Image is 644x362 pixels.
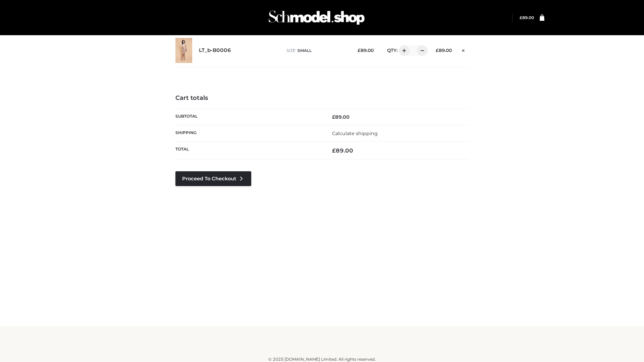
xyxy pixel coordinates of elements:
bdi: 89.00 [436,48,452,53]
th: Subtotal [175,109,322,125]
a: £89.00 [520,15,534,20]
bdi: 89.00 [332,114,350,120]
a: LT_b-B0006 [199,47,231,54]
th: Shipping [175,125,322,141]
span: SMALL [298,48,312,53]
span: £ [332,147,336,154]
a: Proceed to Checkout [175,171,251,186]
th: Total [175,142,322,160]
bdi: 89.00 [520,15,534,20]
h4: Cart totals [175,95,469,102]
span: £ [520,15,522,20]
bdi: 89.00 [332,147,353,154]
img: Schmodel Admin 964 [266,4,367,31]
span: £ [332,114,335,120]
span: £ [358,48,361,53]
div: QTY: [380,45,425,56]
bdi: 89.00 [358,48,374,53]
a: Remove this item [459,45,469,54]
span: £ [436,48,439,53]
a: Calculate shipping [332,130,378,136]
p: size : [286,48,347,54]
